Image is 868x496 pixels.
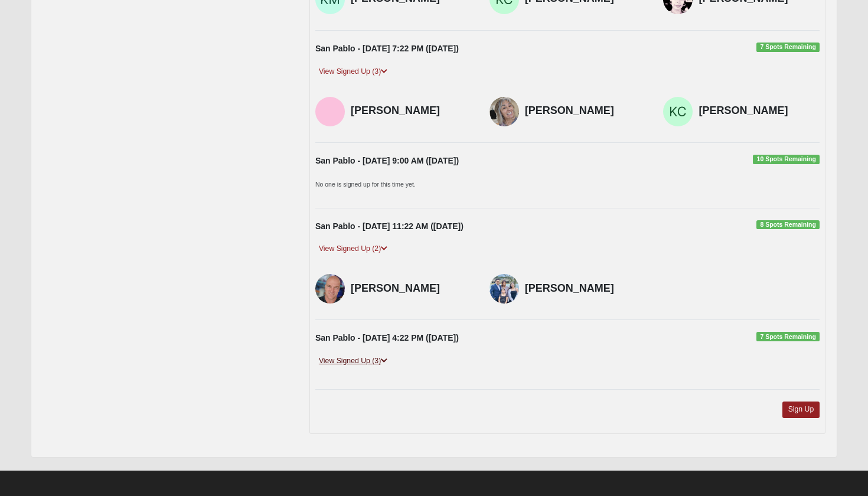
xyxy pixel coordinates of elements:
[490,274,519,304] img: Chantal Leighton
[699,105,820,118] h4: [PERSON_NAME]
[525,105,646,118] h4: [PERSON_NAME]
[782,402,820,417] a: Sign Up
[351,105,472,118] h4: [PERSON_NAME]
[753,155,820,164] span: 10 Spots Remaining
[756,332,820,341] span: 7 Spots Remaining
[315,243,391,255] a: View Signed Up (2)
[315,156,459,165] strong: San Pablo - [DATE] 9:00 AM ([DATE])
[315,66,391,78] a: View Signed Up (3)
[756,43,820,52] span: 7 Spots Remaining
[315,274,345,304] img: TJ Haines
[315,44,459,53] strong: San Pablo - [DATE] 7:22 PM ([DATE])
[315,181,416,188] small: No one is signed up for this time yet.
[351,282,472,295] h4: [PERSON_NAME]
[315,221,464,231] strong: San Pablo - [DATE] 11:22 AM ([DATE])
[525,282,646,295] h4: [PERSON_NAME]
[315,355,391,367] a: View Signed Up (3)
[490,97,519,126] img: Berina Martinez
[315,97,345,126] img: Zac Hays
[756,220,820,230] span: 8 Spots Remaining
[663,97,693,126] img: Kaitlin Chapman
[315,333,459,342] strong: San Pablo - [DATE] 4:22 PM ([DATE])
